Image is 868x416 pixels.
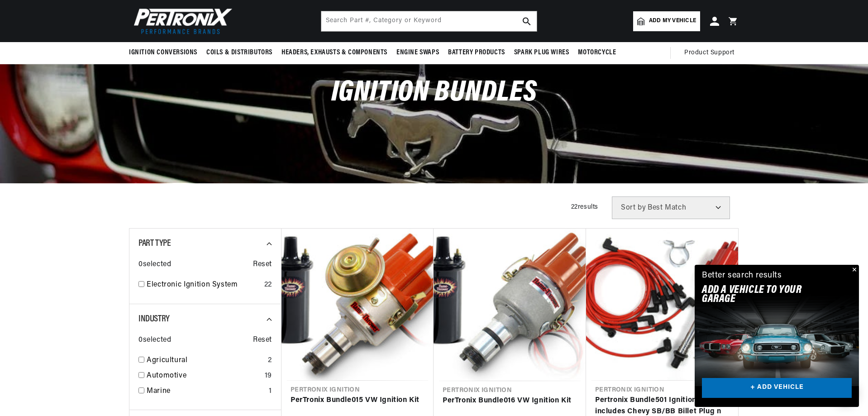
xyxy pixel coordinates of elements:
img: Pertronix [129,5,233,37]
summary: Motorcycle [573,42,620,63]
span: Sort by [621,204,646,211]
span: 0 selected [138,335,171,346]
a: PerTronix Bundle015 VW Ignition Kit [291,395,424,406]
summary: Headers, Exhausts & Components [277,42,392,63]
button: search button [517,11,537,31]
a: Marine [147,386,265,397]
span: Industry [138,315,170,324]
summary: Ignition Conversions [129,42,202,63]
summary: Product Support [684,42,739,64]
summary: Engine Swaps [392,42,444,63]
span: Headers, Exhausts & Components [281,48,387,57]
span: Motorcycle [578,48,616,57]
div: 22 [264,279,272,291]
summary: Coils & Distributors [202,42,277,63]
div: Better search results [702,269,782,282]
span: Part Type [138,239,171,248]
span: Coils & Distributors [206,48,272,57]
span: Battery Products [448,48,505,57]
span: Spark Plug Wires [514,48,569,57]
select: Sort by [612,196,730,219]
div: 19 [265,370,272,382]
a: Agricultural [147,355,264,367]
span: Engine Swaps [396,48,439,57]
summary: Spark Plug Wires [510,42,574,63]
span: Product Support [684,48,734,58]
span: Reset [253,335,272,346]
span: Ignition Conversions [129,48,197,57]
span: 0 selected [138,259,171,271]
a: Add my vehicle [633,11,700,31]
span: 22 results [571,204,598,210]
div: 2 [268,355,272,367]
a: Electronic Ignition System [147,279,261,291]
a: Automotive [147,370,261,382]
input: Search Part #, Category or Keyword [321,11,537,31]
summary: Battery Products [444,42,510,63]
div: 1 [269,386,272,397]
a: + ADD VEHICLE [702,378,852,398]
span: Reset [253,259,272,271]
a: PerTronix Bundle016 VW Ignition Kit [443,395,577,407]
h2: Add A VEHICLE to your garage [702,286,829,304]
button: Close [848,265,859,276]
span: Add my vehicle [649,17,696,25]
span: Ignition Bundles [331,78,537,108]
